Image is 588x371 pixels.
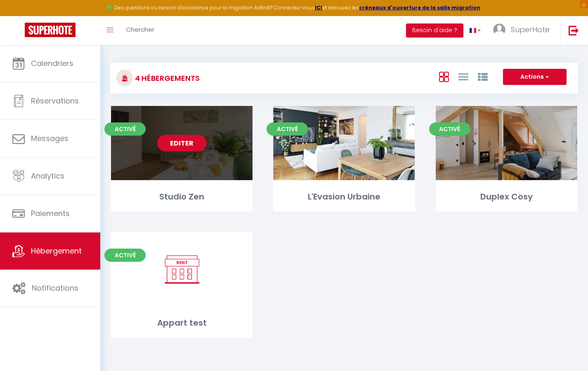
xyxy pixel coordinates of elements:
a: Vue en Box [439,70,449,83]
span: Hébergement [31,246,82,256]
span: Activé [104,122,146,136]
span: Activé [429,122,470,136]
h3: 4 Hébergements [133,69,200,87]
a: Editer [157,135,207,151]
a: Vue par Groupe [478,70,488,83]
a: ... SuperHote [487,16,560,45]
span: SuperHote [511,24,550,35]
a: Chercher [120,16,161,45]
span: Paiements [31,208,70,218]
button: Besoin d'aide ? [406,23,463,38]
div: Appart test [111,317,253,329]
span: Réservations [31,96,79,106]
img: Super Booking [25,23,76,37]
div: Studio Zen [111,190,253,203]
a: Vue en Liste [458,70,468,83]
button: Ouvrir le widget de chat LiveChat [7,3,31,28]
span: Calendriers [31,58,73,68]
span: Activé [104,249,146,262]
img: logout [569,25,579,35]
a: ICI [315,4,322,11]
span: Messages [31,133,68,143]
div: L'Evasion Urbaine [273,190,415,203]
div: Duplex Cosy [436,190,577,203]
span: Notifications [32,283,78,293]
span: Chercher [126,25,154,34]
span: Activé [267,122,308,136]
img: ... [493,23,505,36]
button: Actions [503,69,567,85]
span: Analytics [31,171,64,181]
a: créneaux d'ouverture de la salle migration [359,4,480,11]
